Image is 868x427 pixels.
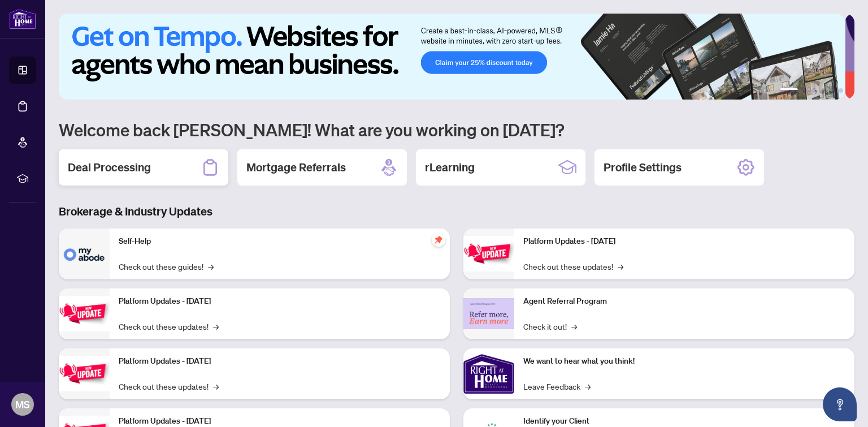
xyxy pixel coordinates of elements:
h2: Mortgage Referrals [246,159,346,175]
img: Platform Updates - September 16, 2025 [59,296,110,331]
a: Check out these guides!→ [119,260,214,273]
h2: Profile Settings [604,159,682,175]
span: → [618,260,623,273]
a: Check out these updates!→ [119,320,219,333]
a: Check out these updates!→ [523,260,623,273]
button: Open asap [823,387,857,421]
span: → [571,320,577,333]
span: → [585,380,591,393]
h1: Welcome back [PERSON_NAME]! What are you working on [DATE]? [59,119,854,140]
a: Check it out!→ [523,320,577,333]
button: 3 [811,88,816,93]
span: → [208,260,214,273]
button: 5 [830,88,834,93]
p: Self-Help [119,235,441,248]
h3: Brokerage & Industry Updates [59,204,854,219]
span: → [213,320,219,333]
p: We want to hear what you think! [523,355,845,368]
p: Platform Updates - [DATE] [119,295,441,308]
button: 1 [780,88,798,93]
p: Platform Updates - [DATE] [119,355,441,368]
img: Platform Updates - July 21, 2025 [59,356,110,391]
img: Agent Referral Program [463,298,514,329]
h2: Deal Processing [68,159,151,175]
button: 4 [821,88,825,93]
p: Agent Referral Program [523,295,845,308]
img: We want to hear what you think! [463,348,514,399]
p: Platform Updates - [DATE] [523,235,845,248]
span: → [213,380,219,393]
h2: rLearning [425,159,475,175]
img: logo [9,8,36,29]
button: 6 [839,88,843,93]
img: Slide 0 [59,14,845,100]
a: Leave Feedback→ [523,380,591,393]
img: Platform Updates - June 23, 2025 [463,236,514,271]
a: Check out these updates!→ [119,380,219,393]
span: pushpin [432,233,445,247]
img: Self-Help [59,228,110,279]
span: MS [15,396,30,412]
button: 2 [802,88,807,93]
